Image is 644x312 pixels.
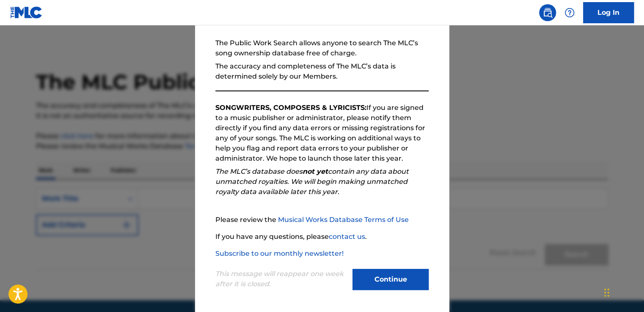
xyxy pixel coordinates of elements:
[215,103,429,164] p: If you are signed to a music publisher or administrator, please notify them directly if you find ...
[352,269,429,290] button: Continue
[303,167,328,175] strong: not yet
[329,233,365,241] a: contact us
[215,167,409,196] em: The MLC’s database does contain any data about unmatched royalties. We will begin making unmatche...
[215,269,347,289] p: This message will reappear one week after it is closed.
[215,249,344,257] a: Subscribe to our monthly newsletter!
[215,61,429,82] p: The accuracy and completeness of The MLC’s data is determined solely by our Members.
[583,2,634,23] a: Log In
[604,280,609,305] div: Drag
[561,4,578,21] div: Help
[215,232,429,242] p: If you have any questions, please .
[215,215,429,225] p: Please review the
[10,6,43,19] img: MLC Logo
[564,8,575,18] img: help
[215,38,429,58] p: The Public Work Search allows anyone to search The MLC’s song ownership database free of charge.
[602,271,644,312] iframe: Chat Widget
[539,4,556,21] a: Public Search
[215,104,366,112] strong: SONGWRITERS, COMPOSERS & LYRICISTS:
[542,8,553,18] img: search
[278,216,409,224] a: Musical Works Database Terms of Use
